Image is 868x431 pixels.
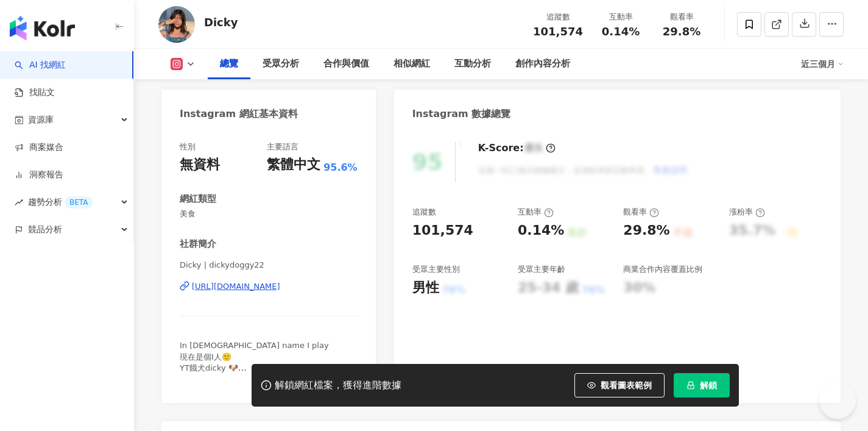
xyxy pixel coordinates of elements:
[180,155,220,174] div: 無資料
[180,141,196,152] div: 性別
[412,221,473,240] div: 101,574
[180,238,216,251] div: 社群簡介
[180,193,216,205] div: 網紅類型
[180,208,358,219] span: 美食
[598,11,644,23] div: 互動率
[478,141,556,155] div: K-Score :
[323,57,369,71] div: 合作與價值
[412,207,436,218] div: 追蹤數
[623,264,702,275] div: 商業合作內容覆蓋比例
[15,198,23,207] span: rise
[515,57,570,71] div: 創作內容分析
[28,216,62,243] span: 競品分析
[204,15,238,30] div: Dicky
[412,279,439,297] div: 男性
[729,207,765,218] div: 漲粉率
[658,11,705,23] div: 觀看率
[28,188,93,216] span: 趨勢分析
[323,161,358,174] span: 95.6%
[801,54,844,74] div: 近三個月
[158,6,195,43] img: KOL Avatar
[574,373,665,397] button: 觀看圖表範例
[15,59,66,71] a: searchAI 找網紅
[10,16,75,40] img: logo
[518,264,565,275] div: 受眾主要年齡
[533,11,583,23] div: 追蹤數
[601,380,652,390] span: 觀看圖表範例
[700,380,717,390] span: 解鎖
[15,87,55,99] a: 找貼文
[65,196,93,208] div: BETA
[15,169,63,181] a: 洞察報告
[686,381,695,390] span: lock
[412,264,460,275] div: 受眾主要性別
[518,207,554,218] div: 互動率
[180,341,329,405] span: In [DEMOGRAPHIC_DATA] name I play 現在是個I人🙂 YT餓犬dicky 🐶 FB恩狗dicky 🐶 📮 合作私訊 @xuan_o929 @dicky_wu_wu
[267,155,320,174] div: 繁體中文
[533,25,583,38] span: 101,574
[180,260,358,271] span: Dicky | dickydoggy22
[623,207,659,218] div: 觀看率
[180,281,358,292] a: [URL][DOMAIN_NAME]
[393,57,430,71] div: 相似網紅
[15,141,63,154] a: 商案媒合
[275,379,401,392] div: 解鎖網紅檔案，獲得進階數據
[263,57,299,71] div: 受眾分析
[192,281,280,292] div: [URL][DOMAIN_NAME]
[663,26,700,38] span: 29.8%
[28,106,54,134] span: 資源庫
[454,57,491,71] div: 互動分析
[623,221,669,240] div: 29.8%
[267,141,298,152] div: 主要語言
[220,57,238,71] div: 總覽
[412,107,511,121] div: Instagram 數據總覽
[674,373,730,397] button: 解鎖
[518,221,564,240] div: 0.14%
[602,26,640,38] span: 0.14%
[180,107,298,121] div: Instagram 網紅基本資料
